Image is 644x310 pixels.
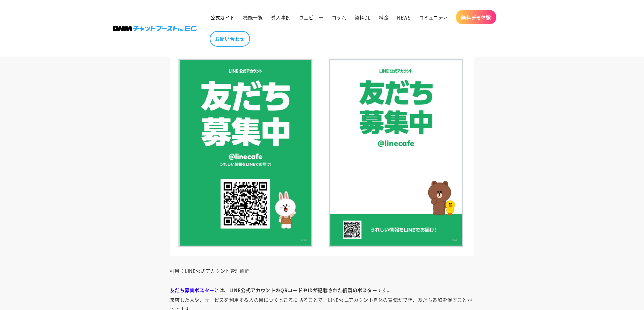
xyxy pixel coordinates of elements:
a: NEWS [393,10,414,24]
a: お問い合わせ [210,31,250,47]
a: ウェビナー [295,10,328,24]
img: 株式会社DMM Boost [113,26,197,31]
span: ウェビナー [299,14,324,20]
a: 機能一覧 [239,10,267,24]
p: 引用：LINE公式アカウント管理画面 [170,266,474,275]
span: 公式ガイド [210,14,235,20]
a: 資料DL [351,10,375,24]
span: 導入事例 [271,14,290,20]
span: お問い合わせ [215,36,245,42]
b: 友だち募集ポスター [170,287,214,293]
a: 料金 [375,10,393,24]
a: コラム [328,10,351,24]
span: 機能一覧 [243,14,263,20]
span: 資料DL [355,14,371,20]
a: 導入事例 [267,10,294,24]
a: コミュニティ [415,10,453,24]
b: LINE公式アカウントのQRコードやIDが記載された紙製のポスター [229,287,377,293]
a: 公式ガイド [206,10,239,24]
span: 料金 [379,14,389,20]
span: コミュニティ [419,14,449,20]
span: 無料デモ体験 [461,14,491,20]
span: NEWS [397,14,410,20]
a: 無料デモ体験 [456,10,496,24]
span: コラム [332,14,347,20]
